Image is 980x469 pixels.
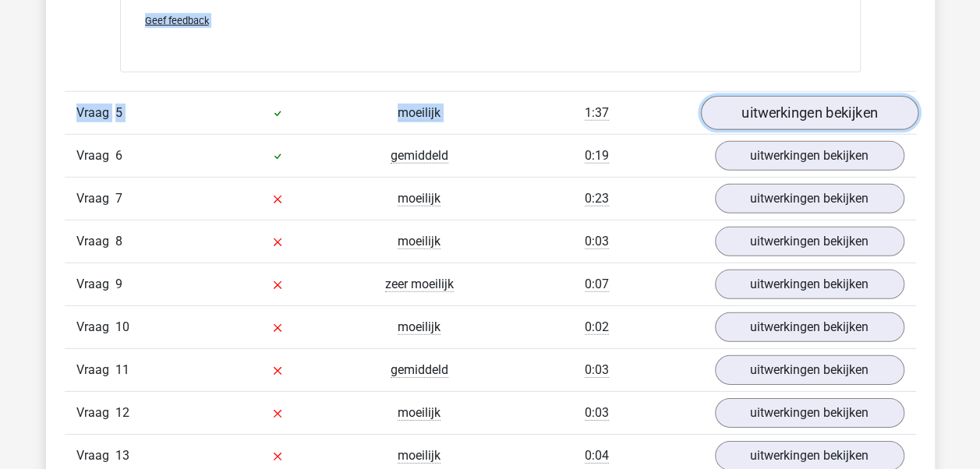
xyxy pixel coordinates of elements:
span: 11 [115,362,129,377]
a: uitwerkingen bekijken [700,96,918,130]
span: moeilijk [398,191,440,206]
span: 13 [115,448,129,463]
span: moeilijk [398,105,440,121]
span: Vraag [76,146,115,165]
span: gemiddeld [391,362,448,378]
a: uitwerkingen bekijken [715,141,904,171]
a: uitwerkingen bekijken [715,398,904,428]
span: moeilijk [398,319,440,335]
span: 0:04 [585,448,609,464]
span: 12 [115,405,129,420]
span: 0:07 [585,277,609,292]
span: 7 [115,191,122,206]
span: moeilijk [398,448,440,464]
span: Vraag [76,318,115,337]
span: 0:03 [585,234,609,249]
a: uitwerkingen bekijken [715,312,904,342]
a: uitwerkingen bekijken [715,355,904,385]
span: 1:37 [585,105,609,121]
span: 10 [115,319,129,334]
span: Geef feedback [145,15,209,26]
span: 8 [115,234,122,249]
span: Vraag [76,104,115,122]
span: 9 [115,277,122,291]
span: 0:03 [585,405,609,421]
a: uitwerkingen bekijken [715,270,904,299]
span: gemiddeld [391,148,448,164]
span: Vraag [76,232,115,251]
span: Vraag [76,189,115,208]
span: 0:02 [585,319,609,335]
span: 0:19 [585,148,609,164]
span: Vraag [76,361,115,379]
span: 0:03 [585,362,609,378]
span: 5 [115,105,122,120]
span: Vraag [76,404,115,422]
a: uitwerkingen bekijken [715,184,904,213]
span: 6 [115,148,122,163]
span: moeilijk [398,234,440,249]
span: Vraag [76,446,115,465]
span: Vraag [76,275,115,294]
span: moeilijk [398,405,440,421]
span: 0:23 [585,191,609,206]
a: uitwerkingen bekijken [715,227,904,256]
span: zeer moeilijk [385,277,454,292]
